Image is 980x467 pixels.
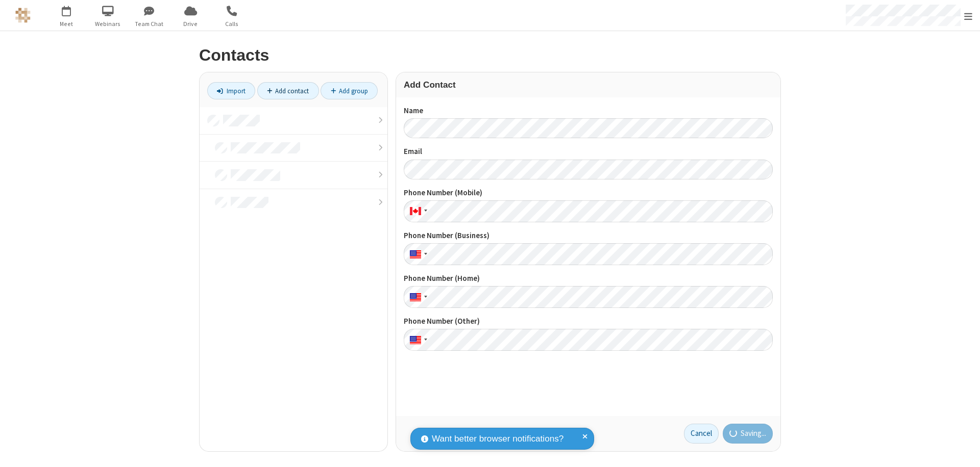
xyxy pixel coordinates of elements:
[404,80,773,90] h3: Add Contact
[404,105,773,117] label: Name
[404,230,773,242] label: Phone Number (Business)
[723,424,773,444] button: Saving...
[404,146,773,158] label: Email
[257,82,319,99] a: Add contact
[15,8,31,23] img: QA Selenium DO NOT DELETE OR CHANGE
[404,187,773,199] label: Phone Number (Mobile)
[404,316,773,327] label: Phone Number (Other)
[321,82,378,99] a: Add group
[741,428,766,439] span: Saving...
[404,329,430,351] div: United States: + 1
[171,19,210,29] span: Drive
[130,19,168,29] span: Team Chat
[684,424,719,444] a: Cancel
[47,19,86,29] span: Meet
[199,46,781,64] h2: Contacts
[89,19,127,29] span: Webinars
[404,286,430,308] div: United States: + 1
[213,19,251,29] span: Calls
[404,243,430,265] div: United States: + 1
[404,273,773,284] label: Phone Number (Home)
[432,432,563,446] span: Want better browser notifications?
[404,200,430,222] div: Canada: + 1
[207,82,255,99] a: Import
[954,440,972,460] iframe: Chat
